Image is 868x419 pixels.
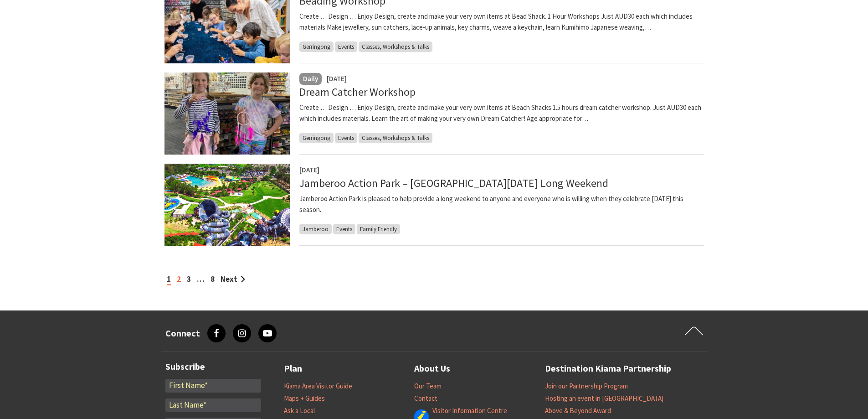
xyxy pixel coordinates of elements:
[284,394,325,403] a: Maps + Guides
[211,274,215,284] a: 8
[165,361,261,372] h3: Subscribe
[284,361,302,376] a: Plan
[299,176,608,190] a: Jamberoo Action Park – [GEOGRAPHIC_DATA][DATE] Long Weekend
[299,224,332,234] span: Jamberoo
[359,133,432,143] span: Classes, Workshops & Talks
[284,382,352,391] a: Kiama Area Visitor Guide
[357,224,400,234] span: Family Friendly
[414,361,450,376] a: About Us
[284,406,315,415] a: Ask a Local
[359,41,432,52] span: Classes, Workshops & Talks
[299,11,704,33] p: Create … Design … Enjoy Design, create and make your very own items at Bead Shack. 1 Hour Worksho...
[545,382,628,391] a: Join our Partnership Program
[177,274,181,284] a: 2
[165,328,200,339] h3: Connect
[165,398,261,412] input: Last Name*
[164,72,290,155] img: Making a dream catcher with beads feathers a web and hanger is very popular for a class
[221,274,245,284] a: Next
[414,394,437,403] a: Contact
[165,379,261,393] input: First Name*
[164,164,290,246] img: Jamberoo Action Park Kiama NSW
[299,85,416,99] a: Dream Catcher Workshop
[414,382,442,391] a: Our Team
[187,274,191,284] a: 3
[545,361,671,376] a: Destination Kiama Partnership
[197,274,205,284] span: …
[545,394,663,403] a: Hosting an event in [GEOGRAPHIC_DATA]
[299,41,334,52] span: Gerringong
[299,166,319,174] span: [DATE]
[333,224,355,234] span: Events
[335,41,357,52] span: Events
[167,274,171,285] span: 1
[299,193,704,215] p: Jamberoo Action Park is pleased to help provide a long weekend to anyone and everyone who is will...
[299,133,334,143] span: Gerringong
[303,73,318,84] p: Daily
[335,133,357,143] span: Events
[432,406,507,415] a: Visitor Information Centre
[545,406,611,415] a: Above & Beyond Award
[327,74,347,83] span: [DATE]
[299,102,704,124] p: Create … Design … Enjoy Design, create and make your very own items at Beach Shacks 1.5 hours dre...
